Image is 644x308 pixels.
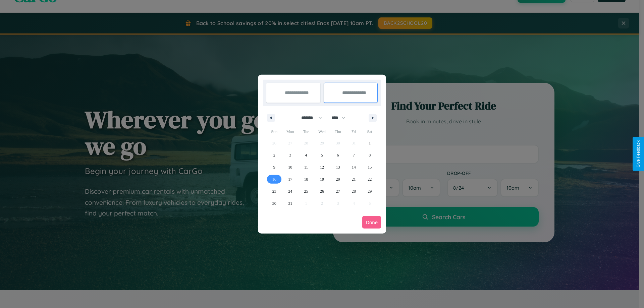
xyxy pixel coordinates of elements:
button: 24 [282,185,298,197]
span: 28 [352,185,356,197]
button: 18 [298,173,314,185]
span: 18 [304,173,308,185]
button: 21 [346,173,362,185]
button: 7 [346,149,362,161]
button: 14 [346,161,362,173]
span: 14 [352,161,356,173]
button: 16 [266,173,282,185]
button: 8 [362,149,378,161]
span: 8 [369,149,371,161]
span: 2 [273,149,275,161]
button: 5 [314,149,330,161]
span: 25 [304,185,308,197]
span: Sat [362,126,378,137]
button: 19 [314,173,330,185]
button: 6 [330,149,346,161]
button: 22 [362,173,378,185]
span: Mon [282,126,298,137]
div: Give Feedback [636,140,641,168]
span: 29 [368,185,372,197]
span: 9 [273,161,275,173]
span: 22 [368,173,372,185]
span: 7 [353,149,355,161]
button: 27 [330,185,346,197]
button: 12 [314,161,330,173]
span: 24 [288,185,292,197]
span: 30 [272,197,276,209]
button: 15 [362,161,378,173]
button: 30 [266,197,282,209]
button: 23 [266,185,282,197]
span: 5 [321,149,323,161]
span: 6 [337,149,339,161]
button: 29 [362,185,378,197]
span: 11 [304,161,308,173]
span: Tue [298,126,314,137]
button: 31 [282,197,298,209]
button: 26 [314,185,330,197]
span: 16 [272,173,276,185]
button: 25 [298,185,314,197]
span: 19 [320,173,324,185]
button: 17 [282,173,298,185]
span: 13 [336,161,340,173]
button: 1 [362,137,378,149]
span: 17 [288,173,292,185]
span: 27 [336,185,340,197]
button: 28 [346,185,362,197]
button: 13 [330,161,346,173]
button: 20 [330,173,346,185]
span: 15 [368,161,372,173]
button: Done [362,216,381,229]
button: 4 [298,149,314,161]
span: Sun [266,126,282,137]
span: 10 [288,161,292,173]
button: 2 [266,149,282,161]
span: Wed [314,126,330,137]
button: 9 [266,161,282,173]
span: 4 [305,149,307,161]
span: 20 [336,173,340,185]
span: 1 [369,137,371,149]
span: 21 [352,173,356,185]
span: 23 [272,185,276,197]
span: Fri [346,126,362,137]
button: 3 [282,149,298,161]
button: 11 [298,161,314,173]
span: 3 [289,149,291,161]
button: 10 [282,161,298,173]
span: 31 [288,197,292,209]
span: Thu [330,126,346,137]
span: 26 [320,185,324,197]
span: 12 [320,161,324,173]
